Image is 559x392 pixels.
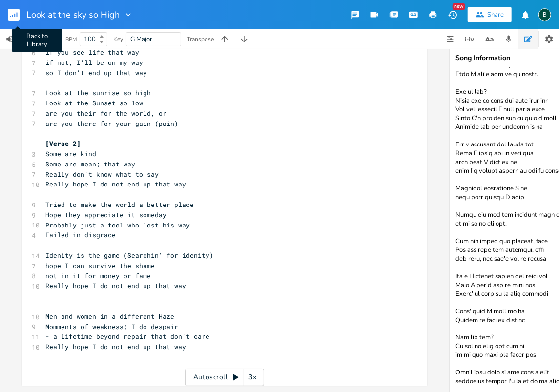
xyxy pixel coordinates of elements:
button: Share [468,7,512,22]
span: Hope they appreciate it someday [45,210,166,219]
div: Autoscroll [185,369,264,386]
span: if you see life that way [45,48,139,57]
div: New [453,3,465,10]
span: are you there for your gain (pain) [45,119,178,128]
div: Share [487,10,504,19]
span: so I don't end up that way [45,68,147,77]
span: Some are mean; that way [45,160,135,168]
div: 3x [244,369,262,386]
span: Really hope I do not end up that way [45,180,186,188]
span: Some are kind [45,149,96,158]
span: Men and women in a different Haze [45,312,174,321]
button: B [538,3,551,26]
span: hope I can survive the shame [45,261,155,270]
span: Look at the sky so High [26,10,120,19]
div: BPM [65,37,77,42]
span: G Major [130,35,152,43]
span: [Verse 2] [45,139,81,148]
div: Transpose [187,36,214,42]
button: Back to Library [8,3,27,26]
button: New [443,6,462,23]
span: Look at the Sunset so low [45,99,143,107]
span: not in it for money or fame [45,271,151,280]
span: Really hope I do not end up that way [45,342,186,351]
span: Idenity is the game (Searchin' for idenity) [45,251,213,260]
span: - a lifetime beyond repair that don't care [45,332,209,341]
span: if not, I'll be on my way [45,58,143,67]
span: Really hope I do not end up that way [45,281,186,290]
span: Probably just a fool who lost his way [45,221,190,229]
span: Tried to make the world a better place [45,200,194,209]
span: Really don't know what to say [45,170,159,179]
span: Momments of weakness: I do despair [45,322,178,331]
span: are you their for the world, or [45,109,166,118]
span: Failed in disgrace [45,230,116,239]
div: BruCe [538,8,551,21]
span: Look at the sunrise so high [45,88,151,97]
div: Key [113,36,123,42]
